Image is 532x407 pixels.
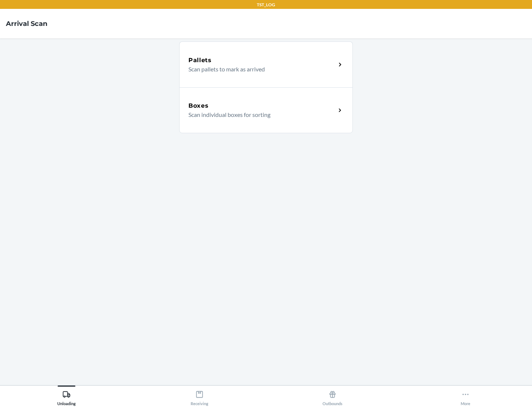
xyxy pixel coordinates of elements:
p: Scan pallets to mark as arrived [188,65,330,74]
h4: Arrival Scan [6,19,47,28]
h5: Pallets [188,56,212,65]
p: TST_LOG [257,1,275,8]
a: BoxesScan individual boxes for sorting [179,87,353,133]
button: Receiving [133,386,266,406]
a: PalletsScan pallets to mark as arrived [179,41,353,87]
h5: Boxes [188,101,209,110]
button: More [399,386,532,406]
p: Scan individual boxes for sorting [188,110,330,119]
div: More [461,387,470,406]
div: Outbounds [323,387,342,406]
div: Receiving [191,387,208,406]
div: Unloading [57,387,76,406]
button: Outbounds [266,386,399,406]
